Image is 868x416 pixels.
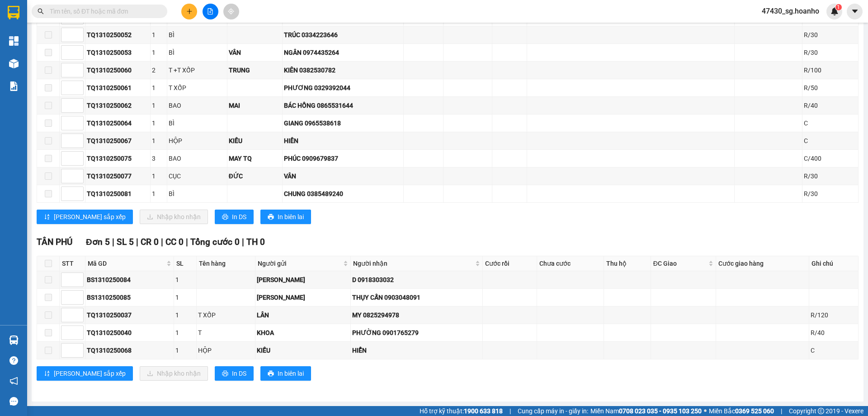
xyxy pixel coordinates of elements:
div: 1 [175,310,195,320]
div: KIỀU [229,136,281,146]
div: TQ1310250037 [87,310,172,320]
button: sort-ascending[PERSON_NAME] sắp xếp [37,366,133,381]
span: message [9,397,18,406]
div: CHUNG 0385489240 [284,189,402,199]
div: R/120 [811,310,857,320]
div: PHÚC 0909679837 [284,153,402,163]
span: question-circle [9,356,18,365]
div: TQ1310250052 [87,30,149,40]
div: T XỐP [169,83,226,93]
div: TQ1310250068 [87,345,172,355]
div: BAO [169,100,226,110]
span: file-add [207,8,213,14]
span: Hỗ trợ kỹ thuật: [420,406,503,416]
span: Người nhận [353,258,473,268]
div: 3 [152,153,165,163]
span: | [112,237,114,247]
div: TÂN PHÚ [8,8,52,29]
div: TQ1310250061 [87,83,149,93]
span: In biên lai [278,368,304,378]
span: notification [9,377,18,385]
span: Người gửi [258,258,341,268]
span: In biên lai [278,212,304,222]
span: Nhận: [59,8,80,17]
span: Tổng cước 0 [190,237,240,247]
span: SL [87,57,99,70]
div: TRUNG [229,65,281,75]
div: R/30 [804,30,857,40]
div: 1 [152,136,165,146]
div: BÁC HỒNG 0865531644 [284,100,402,110]
span: copyright [818,408,824,414]
span: printer [222,214,228,221]
td: TQ1310250081 [85,185,151,203]
td: TQ1310250068 [85,342,174,359]
span: printer [268,214,274,221]
div: 1 [152,83,165,93]
span: 1 [837,4,840,10]
div: TQ1310250053 [87,48,149,57]
span: Miền Bắc [709,406,774,416]
span: aim [228,8,234,14]
span: caret-down [851,7,859,15]
div: C [804,118,857,128]
div: T [198,328,254,338]
div: VÂN [284,171,402,181]
div: TQ1310250064 [87,118,149,128]
strong: 0708 023 035 - 0935 103 250 [619,407,702,415]
div: TQ1310250075 [87,153,149,163]
div: ĐỨC [229,171,281,181]
div: PHƯƠNG 0329392044 [284,83,402,93]
div: [PERSON_NAME] [257,292,349,302]
span: TÂN PHÚ [37,237,72,247]
div: BS1310250084 [87,275,172,285]
span: search [38,8,44,14]
input: Tìm tên, số ĐT hoặc mã đơn [50,6,156,16]
img: dashboard-icon [9,36,19,46]
th: SL [174,256,197,271]
span: Mã GD [88,258,165,268]
td: TQ1310250062 [85,97,151,115]
span: ⚪️ [704,409,707,413]
div: C [811,345,857,355]
div: R/100 [804,65,857,75]
div: HỘP [198,345,254,355]
button: sort-ascending[PERSON_NAME] sắp xếp [37,210,133,224]
button: printerIn DS [215,210,254,224]
div: R/40 [811,328,857,338]
div: GIANG 0965538618 [284,118,402,128]
td: BS1310250085 [85,289,174,306]
td: TQ1310250075 [85,150,151,167]
div: PHƯỜNG 0901765279 [352,328,481,338]
button: downloadNhập kho nhận [140,366,208,381]
span: TH 0 [246,237,265,247]
div: BÌ [169,48,226,57]
div: MAY TQ [229,153,281,163]
span: 47430_sg.hoanho [755,5,826,17]
div: 1 [152,189,165,199]
span: Cung cấp máy in - giấy in: [518,406,588,416]
div: KHOA [257,328,349,338]
div: [PERSON_NAME] [257,275,349,285]
button: printerIn biên lai [260,366,311,381]
td: TQ1310250053 [85,44,151,62]
button: file-add [203,4,218,19]
div: LÂN [257,310,349,320]
td: TQ1310250077 [85,167,151,185]
div: KIỀU [257,345,349,355]
span: sort-ascending [44,370,50,378]
span: In DS [232,212,246,222]
img: solution-icon [9,81,19,91]
td: TQ1310250064 [85,115,151,132]
div: 1 [175,345,195,355]
img: icon-new-feature [830,7,839,15]
div: TQ1310250067 [87,136,149,146]
div: [PERSON_NAME] [59,8,131,28]
div: R/30 [804,171,857,181]
span: | [509,406,511,416]
div: TQ1310250081 [87,189,149,199]
span: sort-ascending [44,214,50,221]
div: VÂN [229,48,281,57]
th: Cước giao hàng [716,256,809,271]
div: 1 [175,328,195,338]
